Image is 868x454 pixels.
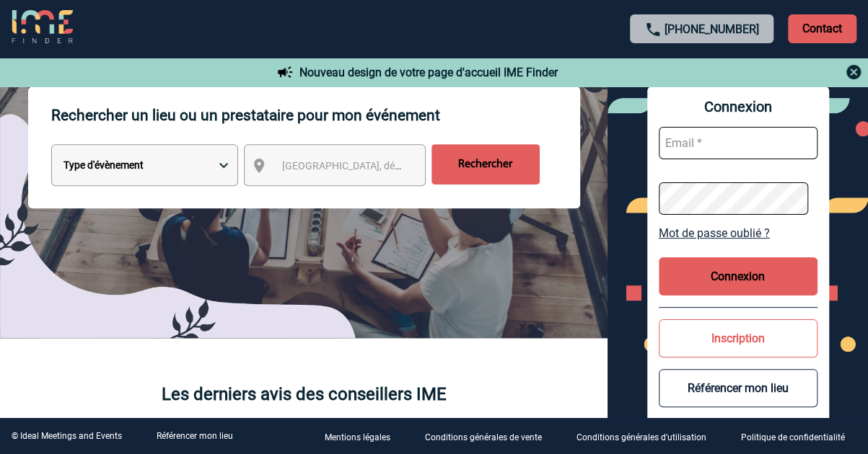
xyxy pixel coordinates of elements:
[431,144,540,184] input: Rechercher
[659,127,817,159] input: Email *
[565,429,729,443] a: Conditions générales d'utilisation
[659,226,817,240] a: Mot de passe oublié ?
[157,431,233,441] a: Référencer mon lieu
[659,369,817,407] button: Référencer mon lieu
[577,432,706,442] p: Conditions générales d'utilisation
[313,429,413,443] a: Mentions légales
[282,160,483,172] span: [GEOGRAPHIC_DATA], département, région...
[659,257,817,295] button: Connexion
[659,319,817,357] button: Inscription
[325,432,390,442] p: Mentions légales
[425,432,542,442] p: Conditions générales de vente
[729,429,868,443] a: Politique de confidentialité
[413,429,565,443] a: Conditions générales de vente
[788,14,856,43] p: Contact
[51,86,580,144] p: Rechercher un lieu ou un prestataire pour mon événement
[665,22,759,36] a: [PHONE_NUMBER]
[12,431,122,441] div: © Ideal Meetings and Events
[741,432,845,442] p: Politique de confidentialité
[659,98,817,115] span: Connexion
[644,21,662,38] img: call-24-px.png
